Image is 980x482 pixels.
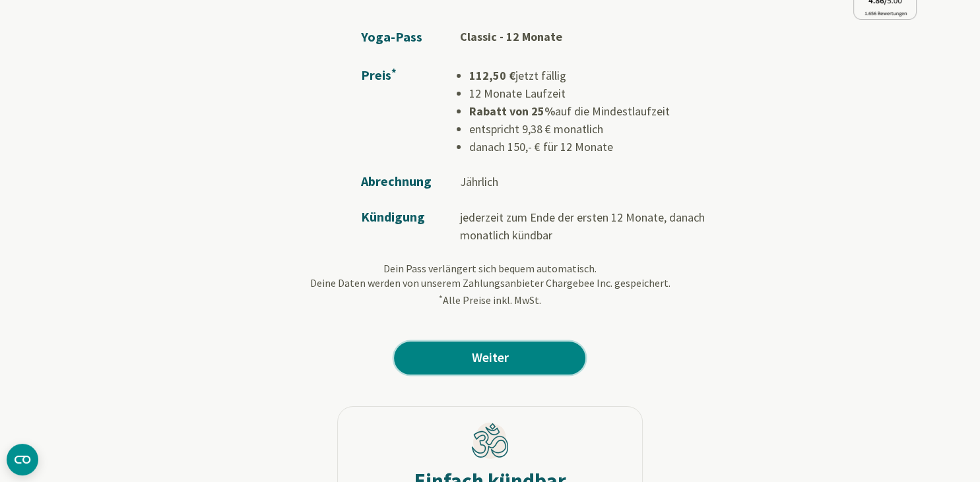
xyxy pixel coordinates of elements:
a: Weiter [394,342,585,375]
li: jetzt fällig [469,67,717,84]
li: entspricht 9,38 € monatlich [469,120,717,138]
td: Kündigung [361,191,460,244]
td: Preis [361,47,460,156]
b: 112,50 € [469,68,515,83]
td: Abrechnung [361,156,460,191]
b: Rabatt von 25% [469,104,555,119]
td: jederzeit zum Ende der ersten 12 Monate, danach monatlich kündbar [460,191,717,244]
li: danach 150,- € für 12 Monate [469,138,717,156]
td: Yoga-Pass [361,27,460,47]
p: Dein Pass verlängert sich bequem automatisch. Deine Daten werden von unserem Zahlungsanbieter Cha... [251,261,729,309]
td: Classic - 12 Monate [460,27,717,47]
button: CMP-Widget öffnen [7,444,38,475]
li: 12 Monate Laufzeit [469,84,717,102]
li: auf die Mindestlaufzeit [469,102,717,120]
td: Jährlich [460,156,717,191]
